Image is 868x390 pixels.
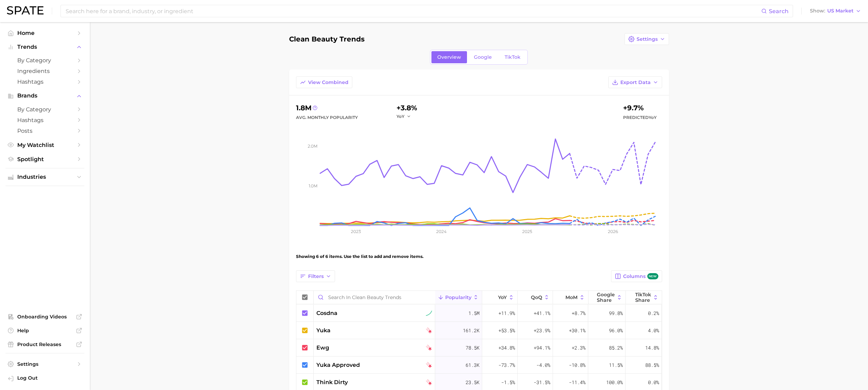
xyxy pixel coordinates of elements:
span: 0.2% [648,309,659,317]
span: -10.8% [569,361,585,369]
span: TikTok Share [635,292,651,303]
span: cosdna [316,309,337,317]
span: Search [769,8,789,15]
button: cosdnasustained riser1.5m+11.9%+41.1%+8.7%99.8%0.2% [296,305,662,322]
a: Home [6,28,84,38]
a: Posts [6,126,84,136]
span: Overview [437,54,461,60]
span: US Market [827,9,853,13]
span: Spotlight [17,156,73,162]
button: yukafalling star161.2k+53.5%+23.9%+30.1%96.0%4.0% [296,322,662,339]
span: 1.5m [468,309,479,317]
span: +41.1% [534,309,550,317]
span: Settings [17,361,73,367]
span: Google [474,54,492,60]
button: Brands [6,91,84,101]
span: -1.5% [501,378,515,387]
span: Show [810,9,825,13]
span: think dirty [316,378,348,387]
tspan: 2025 [522,229,532,234]
span: +8.7% [572,309,585,317]
span: View Combined [308,80,349,85]
button: Settings [624,33,669,45]
img: falling star [426,379,432,386]
span: yuka [316,326,331,335]
button: Industries [6,172,84,182]
span: 11.5% [609,361,623,369]
span: Export Data [620,80,651,85]
span: new [647,273,658,280]
span: Ingredients [17,68,73,74]
span: 23.5k [466,378,479,387]
a: by Category [6,104,84,115]
span: 161.2k [463,326,479,335]
span: Posts [17,128,73,134]
span: 85.2% [609,344,623,352]
span: 99.8% [609,309,623,317]
a: Help [6,325,84,336]
div: 1.8m [296,102,358,113]
a: Settings [6,359,84,369]
button: yuka approvedfalling star61.3k-73.7%-4.0%-10.8%11.5%88.5% [296,356,662,374]
div: Showing 6 of 6 items. Use the list to add and remove items. [296,247,662,266]
button: Trends [6,42,84,52]
span: Product Releases [17,341,73,347]
span: Hashtags [17,117,73,123]
tspan: 2026 [608,229,618,234]
span: Help [17,327,73,334]
img: falling star [426,362,432,368]
span: Filters [308,273,324,279]
span: 4.0% [648,326,659,335]
span: YoY [498,295,507,300]
a: Overview [431,51,467,63]
span: by Category [17,106,73,113]
a: My Watchlist [6,140,84,150]
span: YoY [649,115,657,120]
button: View Combined [296,76,352,88]
button: YoY [397,113,411,119]
img: SPATE [7,6,44,15]
span: 14.8% [645,344,659,352]
span: -73.7% [498,361,515,369]
a: Ingredients [6,66,84,76]
span: by Category [17,57,73,64]
span: Home [17,30,73,36]
button: ShowUS Market [808,7,863,16]
h1: clean beauty trends [289,35,365,43]
span: +30.1% [569,326,585,335]
span: +23.9% [534,326,550,335]
span: Trends [17,44,73,50]
span: +11.9% [498,309,515,317]
span: 78.5k [466,344,479,352]
a: by Category [6,55,84,66]
span: YoY [397,113,404,119]
span: -31.5% [534,378,550,387]
input: Search here for a brand, industry, or ingredient [65,5,761,17]
button: Export Data [608,76,662,88]
a: Hashtags [6,76,84,87]
tspan: 2023 [351,229,361,234]
span: Predicted [623,113,657,122]
button: QoQ [518,291,553,304]
span: 0.0% [648,378,659,387]
a: Onboarding Videos [6,312,84,322]
div: +3.8% [397,102,417,113]
img: falling star [426,345,432,351]
span: +53.5% [498,326,515,335]
a: Product Releases [6,339,84,350]
button: YoY [482,291,517,304]
span: My Watchlist [17,142,73,148]
span: Brands [17,93,73,99]
span: +34.8% [498,344,515,352]
span: -4.0% [536,361,550,369]
button: Columnsnew [611,270,662,282]
tspan: 1.0m [309,183,317,188]
tspan: 2024 [436,229,447,234]
a: Hashtags [6,115,84,126]
span: Hashtags [17,78,73,85]
input: Search in clean beauty trends [314,291,436,304]
span: +94.1% [534,344,550,352]
span: Popularity [445,295,471,300]
span: 96.0% [609,326,623,335]
span: Log Out [17,375,79,381]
